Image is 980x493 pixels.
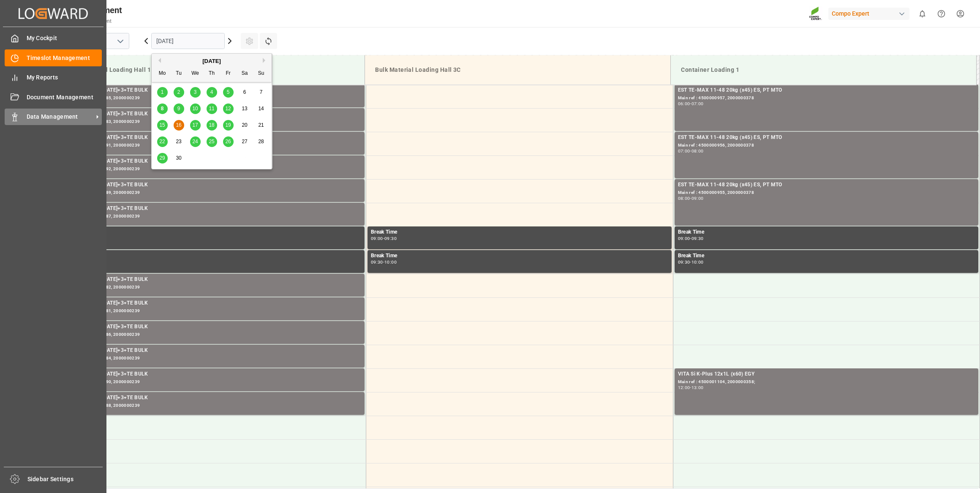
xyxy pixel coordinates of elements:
div: Choose Thursday, September 4th, 2025 [207,87,217,98]
span: 21 [258,122,264,128]
div: NTC PREMIUM [DATE]+3+TE BULK [64,394,361,402]
div: - [690,149,691,153]
div: - [690,102,691,106]
span: 28 [258,139,264,144]
span: 5 [227,89,230,95]
div: Choose Wednesday, September 10th, 2025 [190,104,201,114]
div: - [383,260,384,264]
div: NTC PREMIUM [DATE]+3+TE BULK [64,370,361,379]
div: Main ref : 4500000957, 2000000378 [678,95,975,102]
div: 09:00 [371,237,383,240]
span: Data Management [27,112,93,121]
div: Main ref : 4500000282, 2000000239 [64,284,361,291]
div: 13:00 [691,386,704,389]
div: Choose Friday, September 5th, 2025 [223,87,234,98]
span: 23 [176,139,181,144]
span: 1 [161,89,164,95]
span: Sidebar Settings [27,475,103,484]
div: - [690,237,691,240]
div: Main ref : 4500000290, 2000000239 [64,379,361,386]
div: Bulk Material Loading Hall 3C [372,62,664,78]
div: Main ref : 4500000287, 2000000239 [64,213,361,220]
div: Choose Monday, September 15th, 2025 [157,120,168,131]
div: Choose Tuesday, September 30th, 2025 [174,153,184,163]
div: Choose Sunday, September 28th, 2025 [256,136,267,147]
div: Main ref : 4500001104, 2000000358; [678,379,975,386]
span: 12 [225,106,231,112]
span: 4 [210,89,213,95]
div: Choose Wednesday, September 3rd, 2025 [190,87,201,98]
div: Choose Thursday, September 18th, 2025 [207,120,217,131]
div: Sa [240,68,250,79]
div: NTC PREMIUM [DATE]+3+TE BULK [64,275,361,284]
div: 09:00 [691,196,704,200]
div: - [690,260,691,264]
span: 15 [159,122,165,128]
div: Th [207,68,217,79]
div: Choose Monday, September 8th, 2025 [157,104,168,114]
div: Choose Monday, September 1st, 2025 [157,87,168,98]
div: Break Time [371,252,668,260]
div: EST TE-MAX 11-48 20kg (x45) ES, PT MTO [678,133,975,142]
input: DD.MM.YYYY [151,33,225,49]
div: Mo [157,68,168,79]
button: open menu [114,35,126,48]
span: 16 [176,122,181,128]
div: Main ref : 4500000289, 2000000239 [64,189,361,196]
span: 13 [242,106,247,112]
span: 29 [159,155,165,161]
div: EST TE-MAX 11-48 20kg (x45) ES, PT MTO [678,86,975,95]
span: 2 [177,89,180,95]
div: Choose Monday, September 29th, 2025 [157,153,168,163]
div: - [690,196,691,200]
span: 9 [177,106,180,112]
span: 20 [242,122,247,128]
div: 09:30 [371,260,383,264]
div: Choose Sunday, September 7th, 2025 [256,87,267,98]
div: - [383,237,384,240]
div: Choose Sunday, September 14th, 2025 [256,104,267,114]
span: 26 [225,139,231,144]
div: Choose Saturday, September 20th, 2025 [240,120,250,131]
div: Tu [174,68,184,79]
button: Help Center [932,4,951,23]
div: Main ref : 4500000956, 2000000378 [678,142,975,149]
div: 10:00 [384,260,397,264]
div: Choose Tuesday, September 2nd, 2025 [174,87,184,98]
div: Main ref : 4500000284, 2000000239 [64,355,361,362]
div: Choose Thursday, September 25th, 2025 [207,136,217,147]
div: 12:00 [678,386,690,389]
div: - [690,386,691,389]
span: 7 [260,89,263,95]
span: 6 [243,89,246,95]
div: Main ref : 4500000288, 2000000239 [64,402,361,409]
span: Document Management [27,93,102,102]
div: Compo Expert [828,8,909,20]
div: VITA Si K-Plus 12x1L (x60) EGY [678,370,975,379]
span: 25 [209,139,214,144]
span: 30 [176,155,181,161]
div: NTC PREMIUM [DATE]+3+TE BULK [64,299,361,308]
a: My Cockpit [5,30,102,46]
div: Choose Thursday, September 11th, 2025 [207,104,217,114]
div: Choose Sunday, September 21st, 2025 [256,120,267,131]
div: EST TE-MAX 11-48 20kg (x45) ES, PT MTO [678,181,975,189]
div: Choose Friday, September 26th, 2025 [223,136,234,147]
a: Timeslot Management [5,49,102,66]
span: Timeslot Management [27,54,102,63]
span: My Cockpit [27,34,102,43]
span: 22 [159,139,165,144]
div: Choose Tuesday, September 16th, 2025 [174,120,184,131]
div: 09:30 [678,260,690,264]
div: Break Time [64,228,361,237]
div: 07:00 [678,149,690,153]
div: 10:00 [691,260,704,264]
div: Break Time [678,252,975,260]
div: 08:00 [691,149,704,153]
div: NTC PREMIUM [DATE]+3+TE BULK [64,181,361,189]
div: [DATE] [152,57,272,65]
div: Choose Friday, September 12th, 2025 [223,104,234,114]
div: Su [256,68,267,79]
div: Fr [223,68,234,79]
div: Main ref : 4500000955, 2000000378 [678,189,975,196]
